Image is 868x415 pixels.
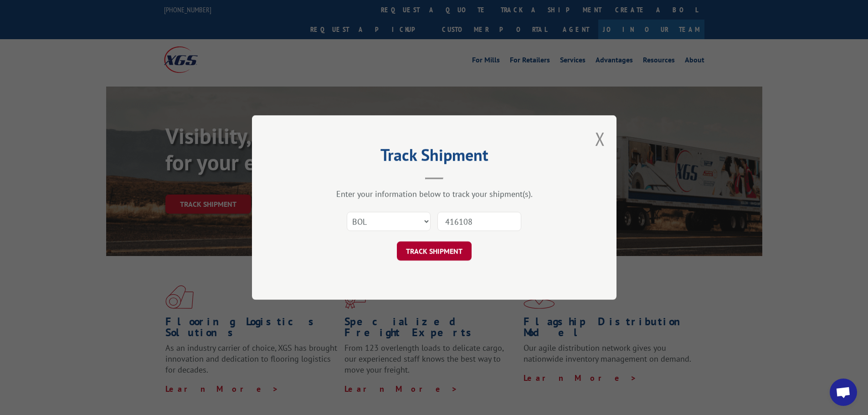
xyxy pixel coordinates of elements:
div: Enter your information below to track your shipment(s). [298,189,571,199]
button: Close modal [595,127,605,151]
h2: Track Shipment [298,149,571,166]
a: Open chat [830,379,857,406]
input: Number(s) [437,212,521,231]
button: TRACK SHIPMENT [397,241,472,261]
